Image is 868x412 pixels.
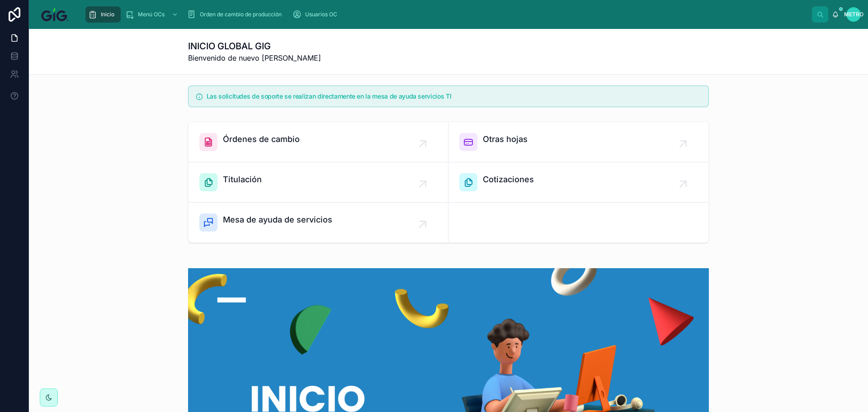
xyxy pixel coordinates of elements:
[189,122,448,162] a: Órdenes de cambio
[207,93,701,99] h5: Las solicitudes de soporte se realizan directamente en la mesa de ayuda servicios TI
[189,203,448,242] a: Mesa de ayuda de servicios
[123,6,183,23] a: Menú OCs
[184,6,288,23] a: Orden de cambio de producción
[85,6,121,23] a: Inicio
[36,7,74,22] img: Logotipo de la aplicación
[188,53,321,62] font: Bienvenido de nuevo [PERSON_NAME]
[189,162,448,203] a: Titulación
[81,5,812,24] div: contenido desplazable
[223,175,262,184] font: Titulación
[844,11,863,18] font: METRO
[448,122,708,162] a: Otras hojas
[200,11,282,18] font: Orden de cambio de producción
[483,134,528,144] font: Otras hojas
[188,41,271,52] font: INICIO GLOBAL GIG
[138,11,165,18] font: Menú OCs
[448,162,708,203] a: Cotizaciones
[223,134,300,144] font: Órdenes de cambio
[305,11,337,18] font: Usuarios OC
[101,11,114,18] font: Inicio
[223,215,332,224] font: Mesa de ayuda de servicios
[207,92,452,100] font: Las solicitudes de soporte se realizan directamente en la mesa de ayuda servicios TI
[483,175,534,184] font: Cotizaciones
[290,6,344,23] a: Usuarios OC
